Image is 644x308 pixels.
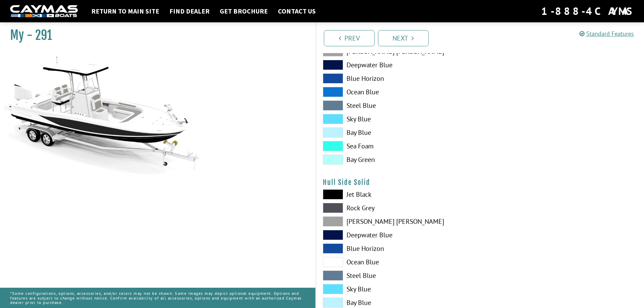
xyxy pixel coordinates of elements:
[323,298,473,308] label: Bay Blue
[323,73,473,84] label: Blue Horizon
[323,155,473,165] label: Bay Green
[323,141,473,151] label: Sea Foam
[579,30,634,38] a: Standard Features
[378,30,429,46] a: Next
[323,87,473,97] label: Ocean Blue
[323,270,473,281] label: Steel Blue
[323,127,473,138] label: Bay Blue
[275,7,319,16] a: Contact Us
[10,5,78,18] img: white-logo-c9c8dbefe5ff5ceceb0f0178aa75bf4bb51f6bca0971e226c86eb53dfe498488.png
[324,30,375,46] a: Prev
[323,216,473,227] label: [PERSON_NAME] [PERSON_NAME]
[323,203,473,213] label: Rock Grey
[323,60,473,70] label: Deepwater Blue
[323,100,473,111] label: Steel Blue
[10,28,299,43] h1: My - 291
[323,114,473,124] label: Sky Blue
[323,230,473,240] label: Deepwater Blue
[323,178,638,187] h4: Hull Side Solid
[88,7,163,16] a: Return to main site
[10,288,305,308] p: *Some configurations, options, accessories, and/or colors may not be shown. Some images may depic...
[166,7,213,16] a: Find Dealer
[323,257,473,267] label: Ocean Blue
[323,284,473,294] label: Sky Blue
[323,243,473,254] label: Blue Horizon
[323,189,473,199] label: Jet Black
[541,4,634,19] div: 1-888-4CAYMAS
[216,7,271,16] a: Get Brochure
